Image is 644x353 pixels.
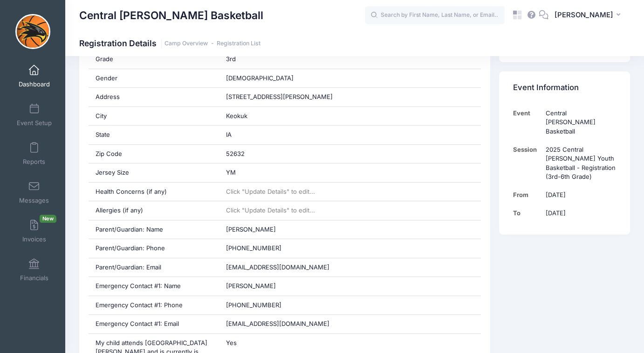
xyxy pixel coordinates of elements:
[79,38,260,48] h1: Registration Details
[89,296,219,315] div: Emergency Contact #1: Phone
[89,183,219,201] div: Health Concerns (if any)
[226,206,315,214] span: Click "Update Details" to edit...
[513,74,578,101] h4: Event Information
[226,112,247,120] span: Keokuk
[226,244,281,252] span: [PHONE_NUMBER]
[226,55,236,63] span: 3rd
[89,88,219,106] div: Address
[541,104,617,141] td: Central [PERSON_NAME] Basketball
[89,258,219,277] div: Parent/Guardian: Email
[226,226,276,233] span: [PERSON_NAME]
[89,50,219,69] div: Grade
[15,14,50,49] img: Central Lee Basketball
[548,5,630,26] button: [PERSON_NAME]
[89,239,219,258] div: Parent/Guardian: Phone
[226,169,236,176] span: YM
[79,5,263,26] h1: Central [PERSON_NAME] Basketball
[513,204,541,222] td: To
[12,99,56,131] a: Event Setup
[22,235,46,243] span: Invoices
[89,315,219,333] div: Emergency Contact #1: Email
[89,126,219,144] div: State
[12,254,56,286] a: Financials
[541,186,617,204] td: [DATE]
[226,74,294,82] span: [DEMOGRAPHIC_DATA]
[12,137,56,170] a: Reports
[513,186,541,204] td: From
[226,282,276,289] span: [PERSON_NAME]
[226,131,232,138] span: IA
[12,215,56,247] a: InvoicesNew
[23,158,45,166] span: Reports
[89,163,219,182] div: Jersey Size
[89,277,219,296] div: Emergency Contact #1: Name
[19,197,49,205] span: Messages
[89,107,219,126] div: City
[20,274,48,282] span: Financials
[89,69,219,88] div: Gender
[164,40,208,47] a: Camp Overview
[226,93,333,100] span: [STREET_ADDRESS][PERSON_NAME]
[365,6,505,25] input: Search by First Name, Last Name, or Email...
[226,320,329,327] span: [EMAIL_ADDRESS][DOMAIN_NAME]
[541,204,617,222] td: [DATE]
[217,40,260,47] a: Registration List
[513,104,541,141] td: Event
[17,119,52,127] span: Event Setup
[226,188,315,195] span: Click "Update Details" to edit...
[226,339,237,346] span: Yes
[19,80,50,88] span: Dashboard
[226,301,281,309] span: [PHONE_NUMBER]
[226,150,245,157] span: 52632
[89,201,219,220] div: Allergies (if any)
[555,10,613,20] span: [PERSON_NAME]
[541,141,617,186] td: 2025 Central [PERSON_NAME] Youth Basketball - Registration (3rd-6th Grade)
[89,145,219,163] div: Zip Code
[12,176,56,209] a: Messages
[40,215,56,223] span: New
[89,220,219,239] div: Parent/Guardian: Name
[226,263,329,271] span: [EMAIL_ADDRESS][DOMAIN_NAME]
[12,60,56,92] a: Dashboard
[513,141,541,186] td: Session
